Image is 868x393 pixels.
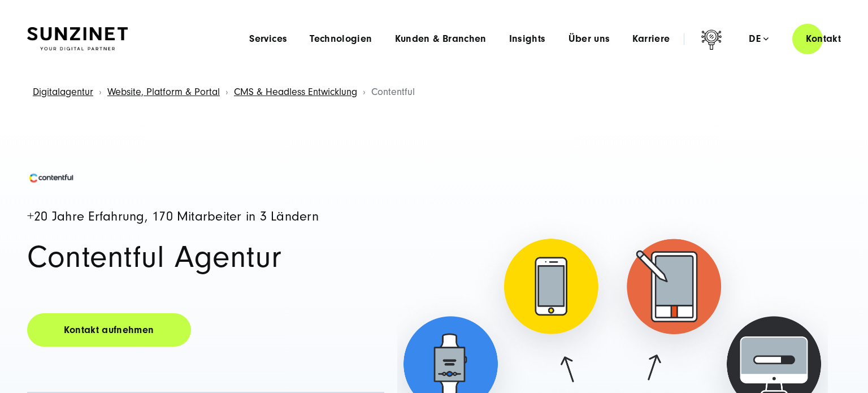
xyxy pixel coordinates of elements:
[27,27,128,51] img: SUNZINET Full Service Digital Agentur
[234,86,357,98] a: CMS & Headless Entwicklung
[27,210,384,224] h4: +20 Jahre Erfahrung, 170 Mitarbeiter in 3 Ländern
[27,241,384,273] h1: Contentful Agentur
[371,86,415,98] span: Contentful
[509,33,546,45] a: Insights
[568,33,610,45] a: Über uns
[792,23,854,55] a: Kontakt
[107,86,220,98] a: Website, Platform & Portal
[249,33,287,45] a: Services
[310,33,372,45] a: Technologien
[632,33,670,45] a: Karriere
[749,33,769,45] div: de
[27,169,75,187] img: Contentful Logo in blau, gelb, rot und schwarz - Digitalagentur SUNZINET - Contentful Partneragen...
[27,313,191,347] a: Kontakt aufnehmen
[395,33,487,45] a: Kunden & Branchen
[33,86,93,98] a: Digitalagentur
